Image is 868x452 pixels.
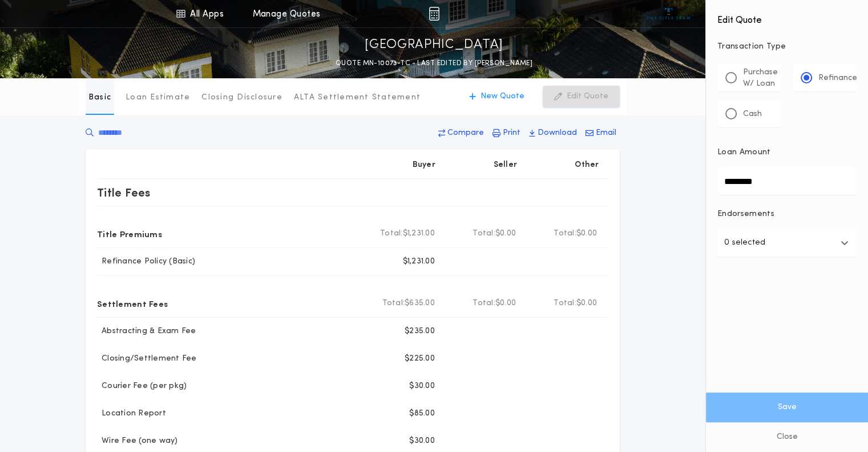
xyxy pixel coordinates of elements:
[365,36,503,54] p: [GEOGRAPHIC_DATA]
[382,298,405,309] b: Total:
[409,435,435,447] p: $30.00
[489,123,524,143] button: Print
[717,147,771,158] p: Loan Amount
[596,127,616,139] p: Email
[717,7,857,27] h4: Edit Quote
[818,73,857,84] p: Refinance
[336,58,532,69] p: QUOTE MN-10073-TC - LAST EDITED BY [PERSON_NAME]
[494,159,518,171] p: Seller
[97,183,151,202] p: Title Fees
[717,167,857,195] input: Loan Amount
[97,408,166,419] p: Location Report
[543,86,620,107] button: Edit Quote
[97,326,196,337] p: Abstracting & Exam Fee
[405,326,435,337] p: $235.00
[567,91,608,102] p: Edit Quote
[582,123,620,143] button: Email
[409,381,435,392] p: $30.00
[97,225,162,243] p: Title Premiums
[503,127,520,139] p: Print
[576,228,597,239] span: $0.00
[88,92,111,103] p: Basic
[495,298,516,309] span: $0.00
[405,353,435,365] p: $225.00
[554,228,576,239] b: Total:
[717,229,857,257] button: 0 selected
[435,123,487,143] button: Compare
[403,228,435,239] span: $1,231.00
[97,353,197,365] p: Closing/Settlement Fee
[126,92,190,103] p: Loan Estimate
[97,381,187,392] p: Courier Fee (per pkg)
[429,7,439,21] img: img
[403,256,435,267] p: $1,231.00
[538,127,577,139] p: Download
[405,298,435,309] span: $635.00
[97,435,178,447] p: Wire Fee (one way)
[447,127,484,139] p: Compare
[473,228,495,239] b: Total:
[201,92,282,103] p: Closing Disclosure
[473,298,495,309] b: Total:
[717,41,857,53] p: Transaction Type
[458,86,536,107] button: New Quote
[526,123,580,143] button: Download
[706,393,868,422] button: Save
[380,228,403,239] b: Total:
[481,91,524,102] p: New Quote
[413,159,435,171] p: Buyer
[743,109,762,120] p: Cash
[554,298,576,309] b: Total:
[647,8,690,19] img: vs-icon
[97,256,195,267] p: Refinance Policy (Basic)
[294,92,421,103] p: ALTA Settlement Statement
[706,422,868,452] button: Close
[724,236,765,250] p: 0 selected
[576,298,597,309] span: $0.00
[717,209,857,220] p: Endorsements
[409,408,435,419] p: $85.00
[495,228,516,239] span: $0.00
[743,67,778,90] p: Purchase W/ Loan
[575,159,599,171] p: Other
[97,294,168,313] p: Settlement Fees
